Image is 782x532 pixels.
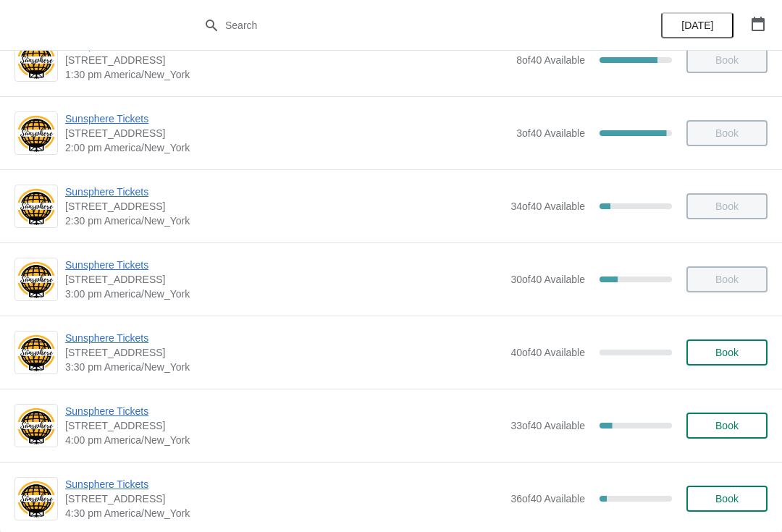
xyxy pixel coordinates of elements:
[65,214,503,228] span: 2:30 pm America/New_York
[65,126,509,140] span: [STREET_ADDRESS]
[65,140,509,155] span: 2:00 pm America/New_York
[65,345,503,360] span: [STREET_ADDRESS]
[510,347,585,358] span: 40 of 40 Available
[224,12,586,38] input: Search
[715,493,739,504] span: Book
[65,491,503,506] span: [STREET_ADDRESS]
[715,347,739,358] span: Book
[65,185,503,199] span: Sunsphere Tickets
[715,420,739,431] span: Book
[65,477,503,491] span: Sunsphere Tickets
[15,187,57,227] img: Sunsphere Tickets | 810 Clinch Avenue, Knoxville, TN, USA | 2:30 pm America/New_York
[686,339,768,366] button: Book
[510,420,585,431] span: 33 of 40 Available
[15,479,57,519] img: Sunsphere Tickets | 810 Clinch Avenue, Knoxville, TN, USA | 4:30 pm America/New_York
[15,333,57,373] img: Sunsphere Tickets | 810 Clinch Avenue, Knoxville, TN, USA | 3:30 pm America/New_York
[65,53,509,67] span: [STREET_ADDRESS]
[65,287,503,301] span: 3:00 pm America/New_York
[15,114,57,153] img: Sunsphere Tickets | 810 Clinch Avenue, Knoxville, TN, USA | 2:00 pm America/New_York
[510,200,585,212] span: 34 of 40 Available
[65,404,503,418] span: Sunsphere Tickets
[510,493,585,504] span: 36 of 40 Available
[65,111,509,126] span: Sunsphere Tickets
[65,433,503,447] span: 4:00 pm America/New_York
[65,418,503,433] span: [STREET_ADDRESS]
[65,506,503,520] span: 4:30 pm America/New_York
[65,199,503,214] span: [STREET_ADDRESS]
[65,360,503,374] span: 3:30 pm America/New_York
[65,67,509,82] span: 1:30 pm America/New_York
[65,258,503,272] span: Sunsphere Tickets
[15,41,57,80] img: Sunsphere Tickets | 810 Clinch Avenue, Knoxville, TN, USA | 1:30 pm America/New_York
[516,54,585,66] span: 8 of 40 Available
[516,127,585,139] span: 3 of 40 Available
[661,12,733,38] button: [DATE]
[510,274,585,285] span: 30 of 40 Available
[65,272,503,287] span: [STREET_ADDRESS]
[681,20,713,31] span: [DATE]
[15,260,57,300] img: Sunsphere Tickets | 810 Clinch Avenue, Knoxville, TN, USA | 3:00 pm America/New_York
[15,406,57,446] img: Sunsphere Tickets | 810 Clinch Avenue, Knoxville, TN, USA | 4:00 pm America/New_York
[686,413,768,439] button: Book
[65,331,503,345] span: Sunsphere Tickets
[686,486,768,512] button: Book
